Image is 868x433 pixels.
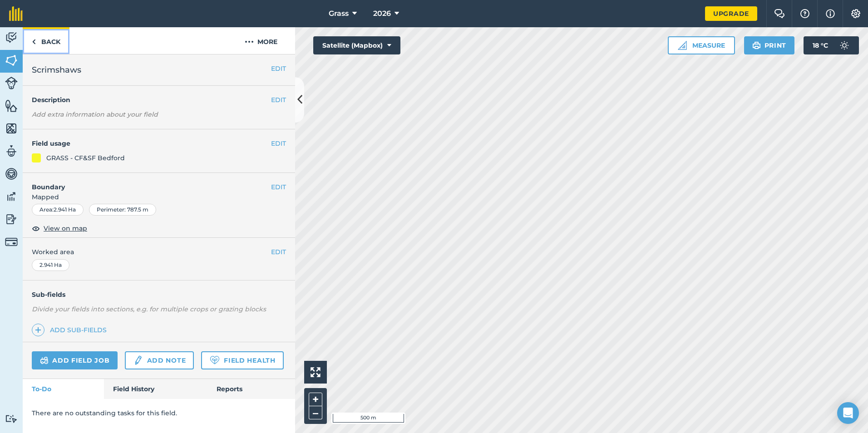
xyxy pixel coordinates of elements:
button: Print [744,36,795,54]
h4: Field usage [32,138,271,148]
button: + [309,393,322,406]
a: Reports [207,379,295,399]
img: fieldmargin Logo [9,6,23,21]
img: svg+xml;base64,PHN2ZyB4bWxucz0iaHR0cDovL3d3dy53My5vcmcvMjAwMC9zdmciIHdpZHRoPSI1NiIgaGVpZ2h0PSI2MC... [5,99,18,113]
img: svg+xml;base64,PD94bWwgdmVyc2lvbj0iMS4wIiBlbmNvZGluZz0idXRmLTgiPz4KPCEtLSBHZW5lcmF0b3I6IEFkb2JlIE... [5,190,18,203]
h4: Boundary [23,173,271,192]
em: Add extra information about your field [32,110,158,118]
img: svg+xml;base64,PD94bWwgdmVyc2lvbj0iMS4wIiBlbmNvZGluZz0idXRmLTgiPz4KPCEtLSBHZW5lcmF0b3I6IEFkb2JlIE... [5,236,18,248]
div: Perimeter : 787.5 m [89,204,156,216]
img: svg+xml;base64,PD94bWwgdmVyc2lvbj0iMS4wIiBlbmNvZGluZz0idXRmLTgiPz4KPCEtLSBHZW5lcmF0b3I6IEFkb2JlIE... [835,36,853,54]
em: Divide your fields into sections, e.g. for multiple crops or grazing blocks [32,305,266,313]
img: Two speech bubbles overlapping with the left bubble in the forefront [774,9,785,18]
img: svg+xml;base64,PHN2ZyB4bWxucz0iaHR0cDovL3d3dy53My5vcmcvMjAwMC9zdmciIHdpZHRoPSI1NiIgaGVpZ2h0PSI2MC... [5,122,18,135]
p: There are no outstanding tasks for this field. [32,408,286,418]
button: EDIT [271,182,286,192]
button: View on map [32,223,87,234]
a: Back [23,27,69,54]
div: Open Intercom Messenger [837,402,859,424]
img: svg+xml;base64,PHN2ZyB4bWxucz0iaHR0cDovL3d3dy53My5vcmcvMjAwMC9zdmciIHdpZHRoPSIxOSIgaGVpZ2h0PSIyNC... [752,40,761,51]
a: Field Health [201,351,283,369]
img: A question mark icon [799,9,810,18]
img: svg+xml;base64,PD94bWwgdmVyc2lvbj0iMS4wIiBlbmNvZGluZz0idXRmLTgiPz4KPCEtLSBHZW5lcmF0b3I6IEFkb2JlIE... [133,355,143,366]
span: 18 ° C [813,36,828,54]
button: 18 °C [804,36,859,54]
img: svg+xml;base64,PHN2ZyB4bWxucz0iaHR0cDovL3d3dy53My5vcmcvMjAwMC9zdmciIHdpZHRoPSIxNCIgaGVpZ2h0PSIyNC... [35,325,41,335]
a: Add sub-fields [32,324,110,336]
button: EDIT [271,247,286,257]
div: GRASS - CF&SF Bedford [46,153,125,163]
img: A cog icon [850,9,861,18]
img: svg+xml;base64,PHN2ZyB4bWxucz0iaHR0cDovL3d3dy53My5vcmcvMjAwMC9zdmciIHdpZHRoPSI5IiBoZWlnaHQ9IjI0Ii... [32,36,36,47]
span: Mapped [23,192,295,202]
button: Measure [668,36,735,54]
a: Add field job [32,351,118,369]
span: View on map [44,223,87,233]
div: 2.941 Ha [32,259,69,271]
img: Ruler icon [678,41,687,50]
span: 2026 [373,8,391,19]
span: Grass [329,8,349,19]
img: svg+xml;base64,PD94bWwgdmVyc2lvbj0iMS4wIiBlbmNvZGluZz0idXRmLTgiPz4KPCEtLSBHZW5lcmF0b3I6IEFkb2JlIE... [5,77,18,89]
button: – [309,406,322,419]
a: To-Do [23,379,104,399]
div: Area : 2.941 Ha [32,204,84,216]
a: Upgrade [705,6,757,21]
button: EDIT [271,95,286,105]
span: Scrimshaws [32,64,81,76]
img: svg+xml;base64,PHN2ZyB4bWxucz0iaHR0cDovL3d3dy53My5vcmcvMjAwMC9zdmciIHdpZHRoPSI1NiIgaGVpZ2h0PSI2MC... [5,54,18,67]
button: EDIT [271,138,286,148]
img: svg+xml;base64,PHN2ZyB4bWxucz0iaHR0cDovL3d3dy53My5vcmcvMjAwMC9zdmciIHdpZHRoPSIyMCIgaGVpZ2h0PSIyNC... [245,36,254,47]
h4: Sub-fields [23,290,295,300]
img: svg+xml;base64,PHN2ZyB4bWxucz0iaHR0cDovL3d3dy53My5vcmcvMjAwMC9zdmciIHdpZHRoPSIxOCIgaGVpZ2h0PSIyNC... [32,223,40,234]
img: svg+xml;base64,PD94bWwgdmVyc2lvbj0iMS4wIiBlbmNvZGluZz0idXRmLTgiPz4KPCEtLSBHZW5lcmF0b3I6IEFkb2JlIE... [5,167,18,181]
h4: Description [32,95,286,105]
span: Worked area [32,247,286,257]
img: svg+xml;base64,PD94bWwgdmVyc2lvbj0iMS4wIiBlbmNvZGluZz0idXRmLTgiPz4KPCEtLSBHZW5lcmF0b3I6IEFkb2JlIE... [5,144,18,158]
button: EDIT [271,64,286,74]
button: Satellite (Mapbox) [313,36,400,54]
img: svg+xml;base64,PHN2ZyB4bWxucz0iaHR0cDovL3d3dy53My5vcmcvMjAwMC9zdmciIHdpZHRoPSIxNyIgaGVpZ2h0PSIxNy... [826,8,835,19]
a: Add note [125,351,194,369]
img: Four arrows, one pointing top left, one top right, one bottom right and the last bottom left [311,367,321,377]
button: More [227,27,295,54]
img: svg+xml;base64,PD94bWwgdmVyc2lvbj0iMS4wIiBlbmNvZGluZz0idXRmLTgiPz4KPCEtLSBHZW5lcmF0b3I6IEFkb2JlIE... [5,31,18,44]
img: svg+xml;base64,PD94bWwgdmVyc2lvbj0iMS4wIiBlbmNvZGluZz0idXRmLTgiPz4KPCEtLSBHZW5lcmF0b3I6IEFkb2JlIE... [5,212,18,226]
a: Field History [104,379,207,399]
img: svg+xml;base64,PD94bWwgdmVyc2lvbj0iMS4wIiBlbmNvZGluZz0idXRmLTgiPz4KPCEtLSBHZW5lcmF0b3I6IEFkb2JlIE... [5,414,18,423]
img: svg+xml;base64,PD94bWwgdmVyc2lvbj0iMS4wIiBlbmNvZGluZz0idXRmLTgiPz4KPCEtLSBHZW5lcmF0b3I6IEFkb2JlIE... [40,355,49,366]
